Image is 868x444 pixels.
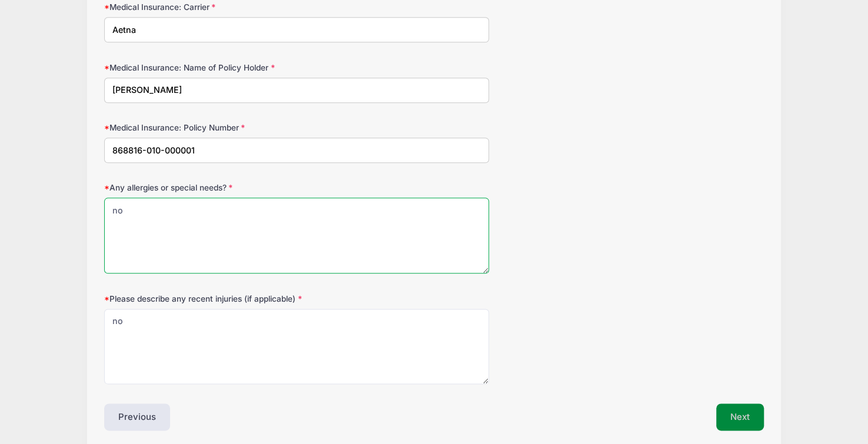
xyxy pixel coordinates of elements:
button: Next [716,403,764,430]
button: Previous [104,403,170,430]
label: Medical Insurance: Name of Policy Holder [104,62,324,74]
label: Any allergies or special needs? [104,182,324,193]
label: Medical Insurance: Carrier [104,1,324,13]
label: Please describe any recent injuries (if applicable) [104,293,324,305]
label: Medical Insurance: Policy Number [104,122,324,133]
